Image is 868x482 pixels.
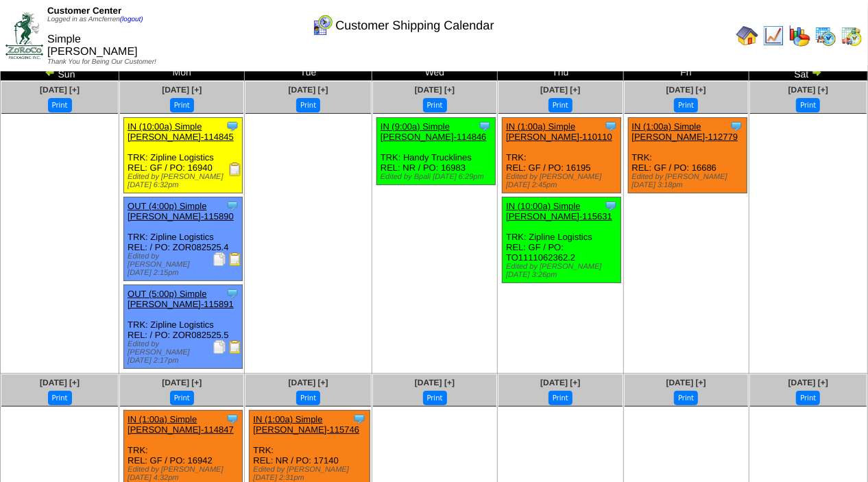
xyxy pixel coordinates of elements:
a: [DATE] [+] [289,85,328,95]
img: Tooltip [226,119,239,133]
a: IN (1:00a) Simple [PERSON_NAME]-110110 [506,121,612,142]
div: TRK: Handy Trucklines REL: NR / PO: 16983 [376,118,495,185]
a: IN (10:00a) Simple [PERSON_NAME]-115631 [506,201,612,221]
img: Tooltip [226,412,239,426]
button: Print [796,98,820,112]
a: [DATE] [+] [540,378,580,387]
button: Print [423,98,447,112]
a: OUT (4:00p) Simple [PERSON_NAME]-115890 [128,201,234,221]
div: Edited by [PERSON_NAME] [DATE] 4:32pm [128,466,242,482]
a: [DATE] [+] [162,378,202,387]
img: line_graph.gif [762,25,784,47]
a: [DATE] [+] [788,378,828,387]
img: Tooltip [226,287,239,300]
button: Print [548,98,572,112]
a: [DATE] [+] [666,378,706,387]
img: Tooltip [226,199,239,213]
a: IN (1:00a) Simple [PERSON_NAME]-115746 [253,414,359,435]
img: Tooltip [478,119,492,133]
div: Edited by [PERSON_NAME] [DATE] 2:45pm [506,173,620,189]
a: IN (9:00a) Simple [PERSON_NAME]-114846 [381,121,487,142]
div: TRK: REL: GF / PO: 16195 [503,118,621,193]
img: Tooltip [604,119,618,133]
button: Print [170,98,194,112]
div: Edited by [PERSON_NAME] [DATE] 2:17pm [128,340,242,365]
button: Print [796,391,820,405]
a: [DATE] [+] [289,378,328,387]
a: [DATE] [+] [666,85,706,95]
a: [DATE] [+] [788,85,828,95]
a: IN (1:00a) Simple [PERSON_NAME]-112779 [632,121,738,142]
div: Edited by Bpali [DATE] 6:29pm [381,173,495,181]
img: ZoRoCo_Logo(Green%26Foil)%20jpg.webp [5,12,43,58]
div: Edited by [PERSON_NAME] [DATE] 3:18pm [632,173,747,189]
button: Print [674,391,698,405]
a: [DATE] [+] [415,378,455,387]
span: Thank You for Being Our Customer! [47,58,156,66]
img: graph.gif [788,25,810,47]
a: (logout) [120,16,143,23]
button: Print [170,391,194,405]
button: Print [296,391,320,405]
span: Simple [PERSON_NAME] [47,34,138,58]
a: OUT (5:00p) Simple [PERSON_NAME]-115891 [128,289,234,309]
button: Print [48,391,72,405]
button: Print [674,98,698,112]
a: [DATE] [+] [40,85,80,95]
span: Customer Center [47,5,121,16]
img: Tooltip [604,199,618,213]
button: Print [548,391,572,405]
span: Logged in as Amcferren [47,16,143,23]
img: calendarprod.gif [815,25,836,47]
a: IN (10:00a) Simple [PERSON_NAME]-114845 [128,121,234,142]
img: calendarinout.gif [841,25,863,47]
div: TRK: Zipline Logistics REL: / PO: ZOR082525.5 [124,285,243,369]
img: home.gif [736,25,758,47]
div: TRK: Zipline Logistics REL: GF / PO: 16940 [124,118,243,193]
img: calendarcustomer.gif [311,14,333,36]
img: Bill of Lading [228,340,242,354]
img: Packing Slip [213,340,226,354]
a: [DATE] [+] [540,85,580,95]
span: Customer Shipping Calendar [335,19,494,33]
a: [DATE] [+] [415,85,455,95]
button: Print [48,98,72,112]
div: Edited by [PERSON_NAME] [DATE] 3:26pm [506,263,620,279]
div: TRK: Zipline Logistics REL: / PO: ZOR082525.4 [124,197,243,281]
a: [DATE] [+] [40,378,80,387]
button: Print [423,391,447,405]
button: Print [296,98,320,112]
div: Edited by [PERSON_NAME] [DATE] 2:15pm [128,252,242,277]
a: IN (1:00a) Simple [PERSON_NAME]-114847 [128,414,234,435]
img: Tooltip [352,412,366,426]
img: Receiving Document [228,162,242,176]
img: Tooltip [730,119,743,133]
div: TRK: REL: GF / PO: 16686 [628,118,747,193]
a: [DATE] [+] [162,85,202,95]
div: TRK: Zipline Logistics REL: GF / PO: TO1111062362.2 [503,197,621,283]
div: Edited by [PERSON_NAME] [DATE] 2:31pm [253,466,369,482]
img: Bill of Lading [228,252,242,266]
div: Edited by [PERSON_NAME] [DATE] 6:32pm [128,173,242,189]
img: Packing Slip [213,252,226,266]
